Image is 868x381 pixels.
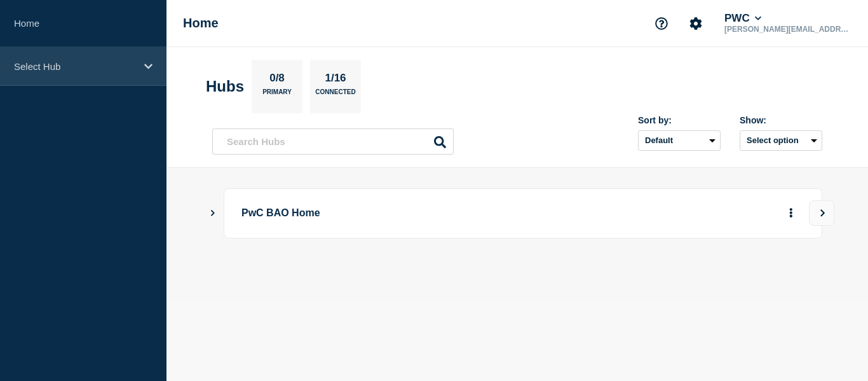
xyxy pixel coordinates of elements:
p: Select Hub [14,61,136,72]
button: Support [648,10,675,37]
p: [PERSON_NAME][EMAIL_ADDRESS][PERSON_NAME][DOMAIN_NAME] [722,25,854,34]
button: PWC [722,12,764,25]
h2: Hubs [206,78,244,95]
button: More actions [783,202,799,225]
button: Select option [740,130,822,151]
div: Show: [740,115,822,125]
button: View [809,200,834,226]
p: 0/8 [265,72,290,88]
input: Search Hubs [212,128,454,155]
button: Show Connected Hubs [210,209,216,218]
p: Connected [315,88,355,102]
div: Sort by: [638,115,721,125]
p: Primary [262,88,292,102]
p: PwC BAO Home [241,202,593,225]
select: Sort by [638,130,721,151]
p: 1/16 [320,72,351,88]
button: Account settings [682,10,709,37]
h1: Home [183,16,219,31]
